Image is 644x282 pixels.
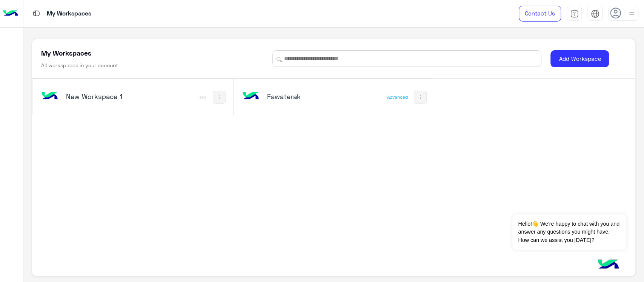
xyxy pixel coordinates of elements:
[47,9,91,19] p: My Workspaces
[3,6,18,22] img: Logo
[519,6,561,22] a: Contact Us
[387,94,408,100] div: Advanced
[41,62,118,69] h6: All workspaces in your account
[512,214,626,250] span: Hello!👋 We're happy to chat with you and answer any questions you might have. How can we assist y...
[595,252,621,278] img: hulul-logo.png
[567,6,582,22] a: tab
[41,48,91,57] h5: My Workspaces
[627,9,636,19] img: profile
[40,86,60,107] img: bot image
[241,86,261,107] img: bot image
[198,94,207,100] div: Free
[32,9,41,18] img: tab
[591,9,599,18] img: tab
[570,9,579,18] img: tab
[267,92,334,101] h5: Fawaterak
[550,50,609,67] button: Add Workspace
[66,92,133,101] h5: New Workspace 1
